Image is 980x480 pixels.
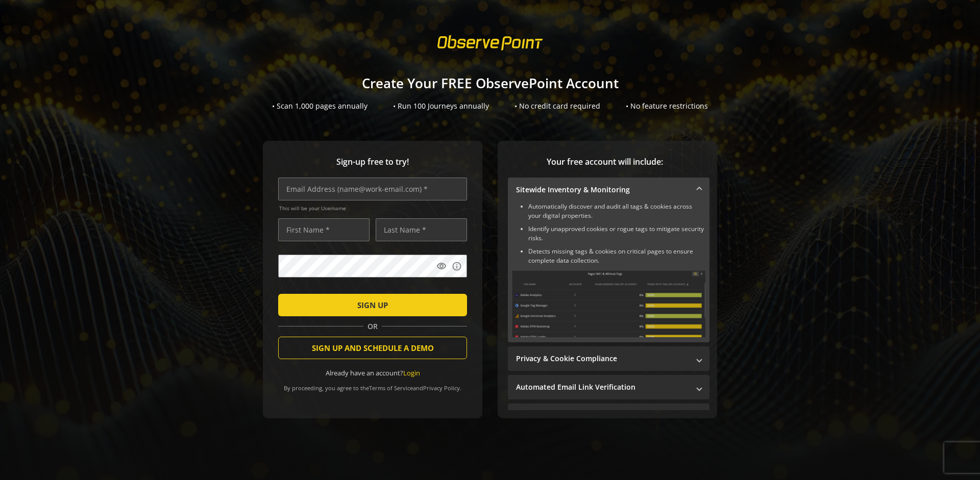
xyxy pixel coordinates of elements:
[369,384,413,392] a: Terms of Service
[423,384,460,392] a: Privacy Policy
[278,337,467,359] button: SIGN UP AND SCHEDULE A DEMO
[508,202,709,342] div: Sitewide Inventory & Monitoring
[514,101,600,111] div: • No credit card required
[528,202,705,220] li: Automatically discover and audit all tags & cookies across your digital properties.
[528,224,705,243] li: Identify unapproved cookies or rogue tags to mitigate security risks.
[363,321,382,332] span: OR
[508,156,702,168] span: Your free account will include:
[376,218,467,241] input: Last Name *
[516,353,689,364] mat-panel-title: Privacy & Cookie Compliance
[508,346,709,371] mat-expansion-panel-header: Privacy & Cookie Compliance
[278,156,467,168] span: Sign-up free to try!
[516,382,689,392] mat-panel-title: Automated Email Link Verification
[436,261,447,271] mat-icon: visibility
[626,101,708,111] div: • No feature restrictions
[278,368,467,378] div: Already have an account?
[508,403,709,428] mat-expansion-panel-header: Performance Monitoring with Web Vitals
[508,178,709,202] mat-expansion-panel-header: Sitewide Inventory & Monitoring
[516,185,689,195] mat-panel-title: Sitewide Inventory & Monitoring
[528,247,705,265] li: Detects missing tags & cookies on critical pages to ensure complete data collection.
[512,270,705,337] img: Sitewide Inventory & Monitoring
[272,101,367,111] div: • Scan 1,000 pages annually
[403,368,420,377] a: Login
[357,296,388,314] span: SIGN UP
[508,375,709,399] mat-expansion-panel-header: Automated Email Link Verification
[393,101,489,111] div: • Run 100 Journeys annually
[278,294,467,316] button: SIGN UP
[452,261,462,271] mat-icon: info
[312,339,434,357] span: SIGN UP AND SCHEDULE A DEMO
[279,205,467,212] span: This will be your Username
[278,218,370,241] input: First Name *
[278,178,467,200] input: Email Address (name@work-email.com) *
[278,377,467,392] div: By proceeding, you agree to the and .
